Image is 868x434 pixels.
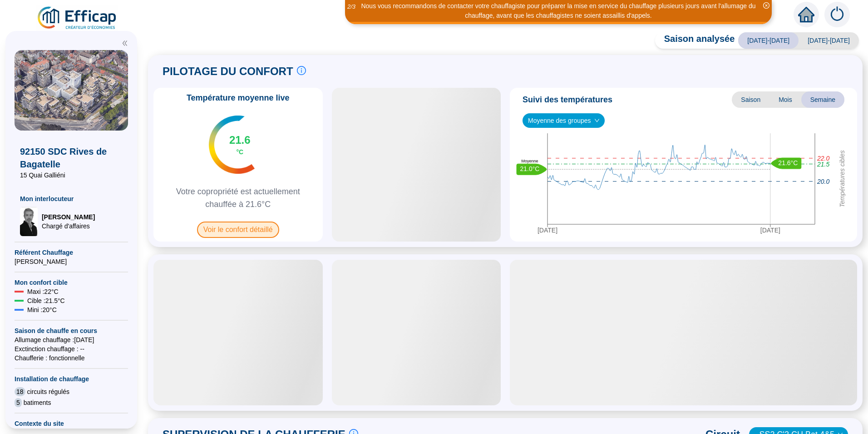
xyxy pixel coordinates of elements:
img: Chargé d'affaires [20,207,38,236]
span: Mois [769,91,801,108]
span: Saison analysée [655,32,735,49]
span: Mon confort cible [15,278,128,287]
span: [DATE]-[DATE] [738,32,799,49]
span: 21.6 [229,133,251,147]
span: Semaine [801,91,844,108]
span: Mini : 20 °C [27,305,57,314]
div: Nous vous recommandons de contacter votre chauffagiste pour préparer la mise en service du chauff... [346,1,770,20]
span: Saison [732,91,769,108]
span: [PERSON_NAME] [42,212,95,222]
span: Saison de chauffe en cours [15,326,128,335]
img: alerts [824,2,850,27]
span: Voir le confort détaillé [197,222,279,238]
span: circuits régulés [27,387,69,396]
span: Référent Chauffage [15,248,128,257]
tspan: 22.0 [817,155,829,162]
span: Suivi des températures [523,93,612,106]
tspan: [DATE] [760,227,780,234]
span: PILOTAGE DU CONFORT [163,64,293,79]
i: 2 / 3 [347,3,355,10]
img: efficap energie logo [36,5,118,31]
span: Maxi : 22 °C [27,287,59,296]
span: 18 [15,387,25,396]
span: Température moyenne live [181,91,295,104]
span: double-left [122,40,128,46]
span: Votre copropriété est actuellement chauffée à 21.6°C [157,185,319,211]
span: °C [236,147,243,156]
tspan: 20.0 [817,178,829,185]
span: Chaufferie : fonctionnelle [15,353,128,363]
span: [DATE]-[DATE] [799,32,859,49]
span: Allumage chauffage : [DATE] [15,335,128,344]
text: 21.6°C [778,159,798,167]
span: home [798,6,814,23]
span: close-circle [763,2,769,9]
tspan: [DATE] [538,227,557,234]
img: indicateur températures [209,116,255,174]
span: 5 [15,398,22,407]
span: Cible : 21.5 °C [27,296,65,305]
span: batiments [24,398,51,407]
text: 21.0°C [520,165,540,172]
tspan: 21.5 [817,161,829,168]
span: 15 Quai Galliéni [20,171,123,180]
span: Chargé d'affaires [42,222,95,231]
span: Installation de chauffage [15,374,128,384]
span: down [594,118,600,123]
text: Moyenne [521,159,538,163]
span: 92150 SDC Rives de Bagatelle [20,145,123,171]
tspan: Températures cibles [838,150,846,207]
span: Mon interlocuteur [20,194,123,203]
span: Contexte du site [15,419,128,428]
span: [PERSON_NAME] [15,257,128,266]
span: info-circle [297,66,306,75]
span: Moyenne des groupes [528,114,599,127]
span: Exctinction chauffage : -- [15,344,128,353]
